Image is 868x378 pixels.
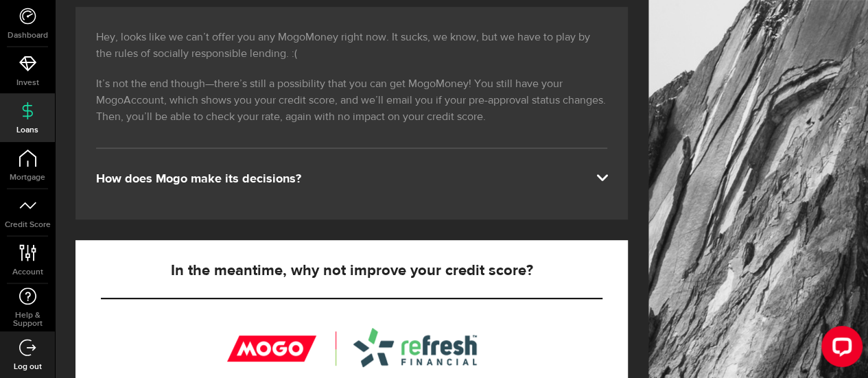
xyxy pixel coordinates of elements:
[96,29,607,62] p: Hey, looks like we can’t offer you any MogoMoney right now. It sucks, we know, but we have to pla...
[810,320,868,378] iframe: LiveChat chat widget
[101,263,602,279] h5: In the meantime, why not improve your credit score?
[96,171,607,187] div: How does Mogo make its decisions?
[96,76,607,126] p: It’s not the end though—there’s still a possibility that you can get MogoMoney! You still have yo...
